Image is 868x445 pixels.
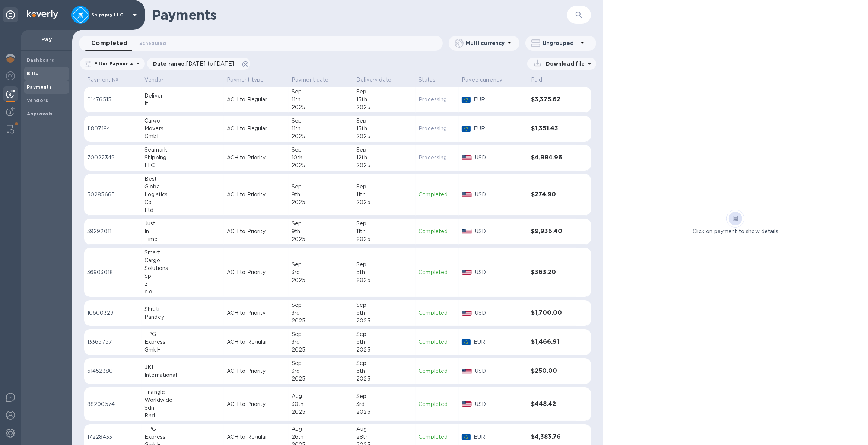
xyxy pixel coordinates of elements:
[356,375,413,383] div: 2025
[356,261,413,268] div: Sep
[292,162,350,169] div: 2025
[356,183,413,191] div: Sep
[292,330,350,338] div: Sep
[356,220,413,228] div: Sep
[292,154,350,162] div: 10th
[227,338,286,346] p: ACH to Regular
[475,309,525,317] p: USD
[144,330,221,338] div: TPG
[356,117,413,125] div: Sep
[419,125,456,133] p: Processing
[144,76,163,84] p: Vendor
[543,39,578,47] p: Ungrouped
[462,76,502,84] p: Payee currency
[531,368,573,375] h3: $250.00
[144,404,221,412] div: Sdn
[147,58,250,70] div: Date range:[DATE] to [DATE]
[144,191,221,198] div: Logistics
[462,229,472,234] img: USD
[144,146,221,154] div: Seamark
[87,367,139,375] p: 61452380
[87,96,139,104] p: 01476515
[144,257,221,264] div: Cargo
[292,117,350,125] div: Sep
[144,220,221,228] div: Just
[474,433,525,441] p: EUR
[531,191,573,198] h3: $274.90
[356,408,413,416] div: 2025
[292,125,350,133] div: 11th
[139,39,166,47] span: Scheduled
[419,96,456,104] p: Processing
[144,117,221,125] div: Cargo
[144,305,221,313] div: Shruti
[356,330,413,338] div: Sep
[419,433,456,441] p: Completed
[462,192,472,197] img: USD
[356,88,413,96] div: Sep
[419,400,456,408] p: Completed
[475,268,525,276] p: USD
[292,408,350,416] div: 2025
[531,401,573,408] h3: $448.42
[87,154,139,162] p: 70022349
[227,400,286,408] p: ACH to Priority
[144,228,221,235] div: In
[531,269,573,276] h3: $363.20
[144,175,221,183] div: Best
[356,146,413,154] div: Sep
[227,367,286,375] p: ACH to Priority
[292,146,350,154] div: Sep
[462,369,472,374] img: USD
[462,311,472,316] img: USD
[292,133,350,140] div: 2025
[356,235,413,243] div: 2025
[292,198,350,206] div: 2025
[356,433,413,441] div: 28th
[6,71,15,80] img: Foreign exchange
[87,76,128,84] span: Payment №
[475,154,525,162] p: USD
[144,198,221,206] div: Co.,
[475,191,525,198] p: USD
[531,433,573,441] h3: $4,383.76
[475,367,525,375] p: USD
[531,154,573,161] h3: $4,994.96
[292,88,350,96] div: Sep
[292,367,350,375] div: 3rd
[227,96,286,104] p: ACH to Regular
[27,84,52,90] b: Payments
[531,76,543,84] p: Paid
[87,228,139,235] p: 39292011
[87,400,139,408] p: 88200574
[292,220,350,228] div: Sep
[419,76,435,84] p: Status
[693,228,778,235] p: Click on payment to show details
[356,276,413,284] div: 2025
[27,71,38,76] b: Bills
[292,276,350,284] div: 2025
[91,12,128,18] p: Shipspry LLC
[27,57,55,63] b: Dashboard
[292,104,350,111] div: 2025
[356,198,413,206] div: 2025
[227,228,286,235] p: ACH to Priority
[462,270,472,275] img: USD
[356,301,413,309] div: Sep
[292,301,350,309] div: Sep
[153,60,238,67] p: Date range :
[419,367,456,375] p: Completed
[27,98,48,103] b: Vendors
[87,191,139,198] p: 50285665
[356,228,413,235] div: 11th
[27,111,53,117] b: Approvals
[292,76,338,84] span: Payment date
[419,268,456,276] p: Completed
[227,76,274,84] span: Payment type
[356,400,413,408] div: 3rd
[144,92,221,100] div: Deliver
[419,309,456,317] p: Completed
[292,375,350,383] div: 2025
[144,433,221,441] div: Express
[543,60,585,67] p: Download file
